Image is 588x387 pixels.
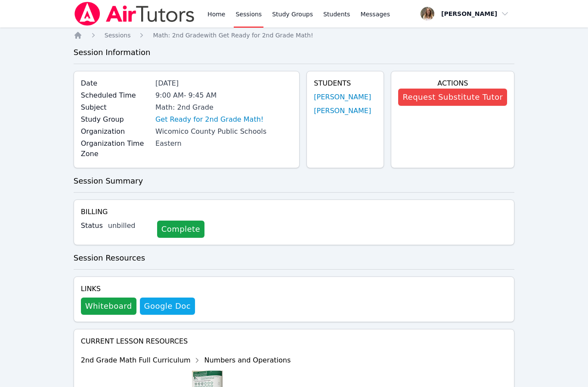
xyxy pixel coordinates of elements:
[74,46,515,58] h3: Session Information
[398,89,507,106] button: Request Substitute Tutor
[105,31,131,40] a: Sessions
[153,31,313,40] a: Math: 2nd Gradewith Get Ready for 2nd Grade Math!
[81,138,150,159] label: Organization Time Zone
[314,106,371,116] a: [PERSON_NAME]
[74,31,515,40] nav: Breadcrumb
[155,138,292,149] div: Eastern
[155,114,263,125] a: Get Ready for 2nd Grade Math!
[81,298,136,315] button: Whiteboard
[74,2,195,26] img: Air Tutors
[105,32,131,39] span: Sessions
[81,90,150,101] label: Scheduled Time
[155,102,292,113] div: Math: 2nd Grade
[155,90,292,101] div: 9:00 AM - 9:45 AM
[81,126,150,137] label: Organization
[140,298,195,315] a: Google Doc
[74,252,515,264] h3: Session Resources
[81,353,291,367] div: 2nd Grade Math Full Curriculum Numbers and Operations
[81,78,150,89] label: Date
[153,32,313,39] span: Math: 2nd Grade with Get Ready for 2nd Grade Math!
[155,78,292,89] div: [DATE]
[81,221,103,231] label: Status
[155,126,292,137] div: Wicomico County Public Schools
[360,10,390,18] span: Messages
[81,336,508,347] h4: Current Lesson Resources
[81,114,150,125] label: Study Group
[314,92,371,102] a: [PERSON_NAME]
[314,78,377,89] h4: Students
[74,175,515,187] h3: Session Summary
[398,78,507,89] h4: Actions
[81,207,508,217] h4: Billing
[108,221,150,231] div: unbilled
[157,221,204,238] a: Complete
[81,284,195,294] h4: Links
[81,102,150,113] label: Subject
